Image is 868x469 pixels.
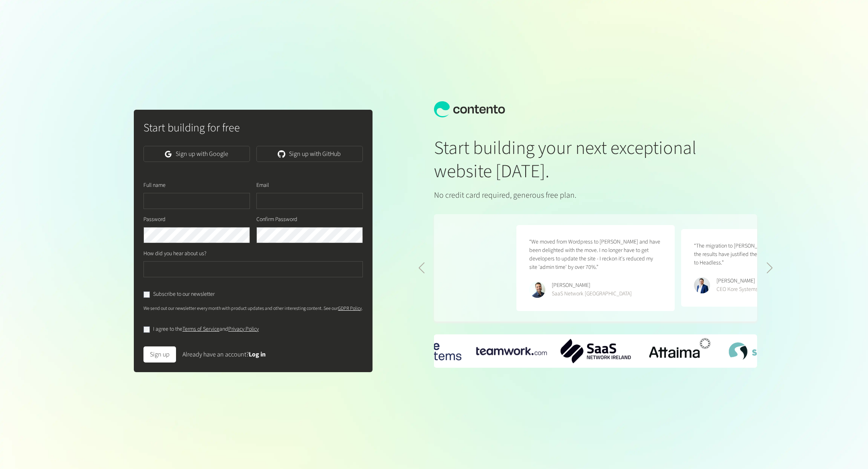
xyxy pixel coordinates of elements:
div: 2 / 6 [560,339,631,363]
div: Next slide [766,262,773,274]
div: CEO Kore Systems [717,285,758,294]
label: Email [256,181,269,190]
a: Sign up with GitHub [256,146,363,162]
label: How did you hear about us? [143,250,207,258]
a: Privacy Policy [228,325,259,333]
button: Sign up [143,346,176,363]
p: No credit card required, generous free plan. [434,189,704,201]
p: “The migration to [PERSON_NAME] was seamless - the results have justified the decision to replatf... [694,242,827,267]
img: Ryan Crowley [694,277,710,293]
div: 4 / 6 [729,342,799,360]
div: [PERSON_NAME] [552,281,632,290]
h1: Start building your next exceptional website [DATE]. [434,137,704,183]
h2: Start building for free [143,119,363,136]
div: Already have an account? [182,350,266,359]
div: Previous slide [418,262,425,274]
label: Full name [143,181,166,190]
div: SaaS Network [GEOGRAPHIC_DATA] [552,290,632,298]
img: Attaima-Logo.png [645,334,715,367]
a: Sign up with Google [143,146,250,162]
label: Subscribe to our newsletter [153,290,215,299]
img: Phillip Maucher [529,282,545,298]
p: “We moved from Wordpress to [PERSON_NAME] and have been delighted with the move. I no longer have... [529,238,662,272]
a: Terms of Service [182,325,219,333]
div: 3 / 6 [645,334,715,367]
img: SaaS-Network-Ireland-logo.png [560,339,631,363]
a: GDPR Policy [338,305,362,312]
div: [PERSON_NAME] [717,277,758,285]
figure: 5 / 5 [681,229,839,307]
img: teamwork-logo.png [476,347,547,355]
a: Log in [249,350,266,359]
img: SkillsVista-Logo.png [729,342,799,360]
p: We send out our newsletter every month with product updates and other interesting content. See our . [143,305,363,312]
label: I agree to the and [153,325,259,334]
label: Password [143,215,166,224]
label: Confirm Password [256,215,297,224]
div: 1 / 6 [476,347,547,355]
figure: 4 / 5 [516,225,675,311]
